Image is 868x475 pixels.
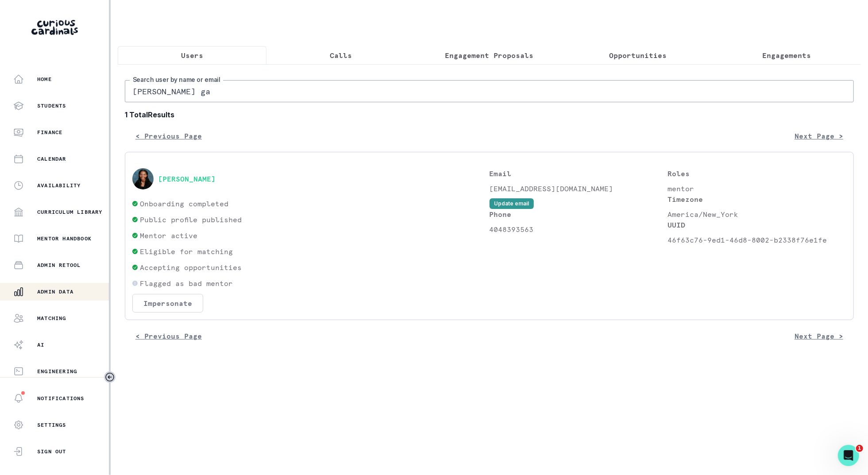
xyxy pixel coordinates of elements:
p: AI [37,341,44,348]
iframe: Intercom live chat [838,445,859,466]
button: < Previous Page [125,327,212,345]
button: Next Page > [784,327,854,345]
p: Calls [330,50,352,61]
p: Engagements [762,50,811,61]
p: Engineering [37,368,77,375]
p: Onboarding completed [140,198,228,209]
button: Update email [490,198,534,209]
p: Timezone [668,194,846,205]
p: Calendar [37,155,66,162]
p: Matching [37,315,66,322]
p: Phone [490,209,668,220]
p: Finance [37,129,62,136]
p: Opportunities [609,50,667,61]
button: < Previous Page [125,127,212,145]
p: Settings [37,421,66,429]
p: Email [490,168,668,179]
p: Public profile published [140,214,242,225]
p: mentor [668,183,846,194]
p: Availability [37,182,81,189]
p: Students [37,102,66,109]
p: Roles [668,168,846,179]
p: Curriculum Library [37,209,103,216]
p: Notifications [37,395,85,402]
p: 46f63c76-9ed1-46d8-8002-b2338f76e1fe [668,235,846,245]
p: Home [37,76,52,83]
p: Engagement Proposals [445,50,533,61]
p: Mentor Handbook [37,235,92,242]
b: 1 Total Results [125,109,854,120]
p: Admin Retool [37,262,81,269]
img: Curious Cardinals Logo [31,20,78,35]
p: Sign Out [37,448,66,455]
p: Admin Data [37,288,73,295]
p: 4048393563 [490,224,668,235]
p: Flagged as bad mentor [140,278,233,289]
p: America/New_York [668,209,846,220]
p: Users [181,50,203,61]
p: Eligible for matching [140,246,233,257]
button: Impersonate [132,294,203,313]
button: Next Page > [784,127,854,145]
p: [EMAIL_ADDRESS][DOMAIN_NAME] [490,183,668,194]
p: UUID [668,220,846,230]
span: 1 [856,445,863,452]
p: Accepting opportunities [140,262,242,273]
p: Mentor active [140,230,197,241]
button: [PERSON_NAME] [158,174,216,183]
button: Toggle sidebar [104,371,116,383]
